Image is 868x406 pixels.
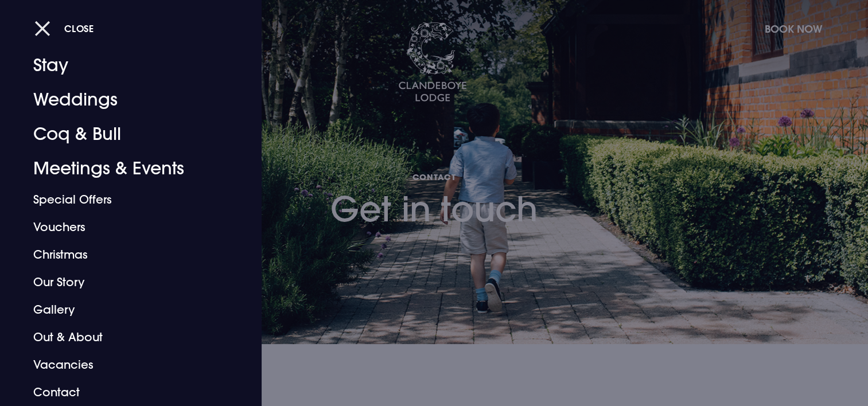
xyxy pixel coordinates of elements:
a: Our Story [33,268,215,296]
a: Out & About [33,323,215,351]
span: Close [64,22,94,34]
a: Vacancies [33,351,215,378]
a: Contact [33,378,215,406]
a: Christmas [33,241,215,268]
a: Coq & Bull [33,117,215,151]
button: Close [34,17,94,40]
a: Vouchers [33,213,215,241]
a: Special Offers [33,186,215,213]
a: Meetings & Events [33,151,215,186]
a: Stay [33,48,215,83]
a: Weddings [33,83,215,117]
a: Gallery [33,296,215,323]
